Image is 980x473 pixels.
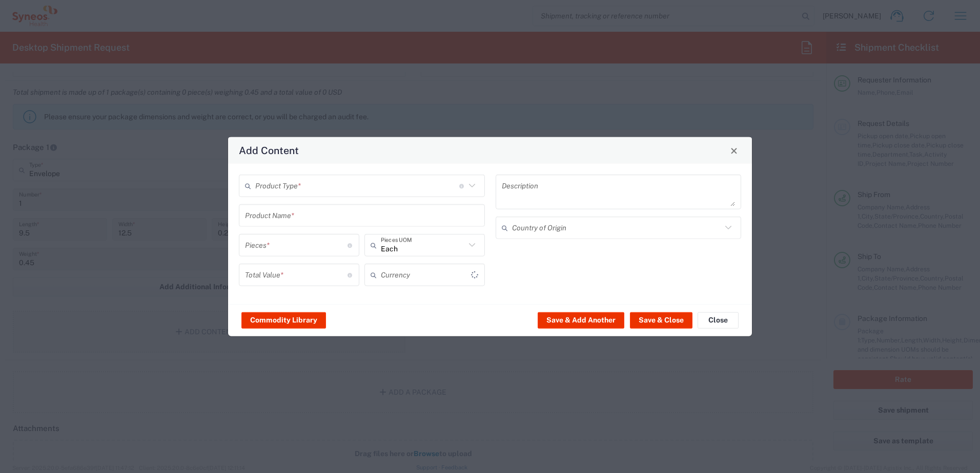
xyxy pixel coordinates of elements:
[538,312,624,328] button: Save & Add Another
[727,143,741,158] button: Close
[698,312,739,328] button: Close
[241,312,326,328] button: Commodity Library
[630,312,692,328] button: Save & Close
[239,143,299,158] h4: Add Content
